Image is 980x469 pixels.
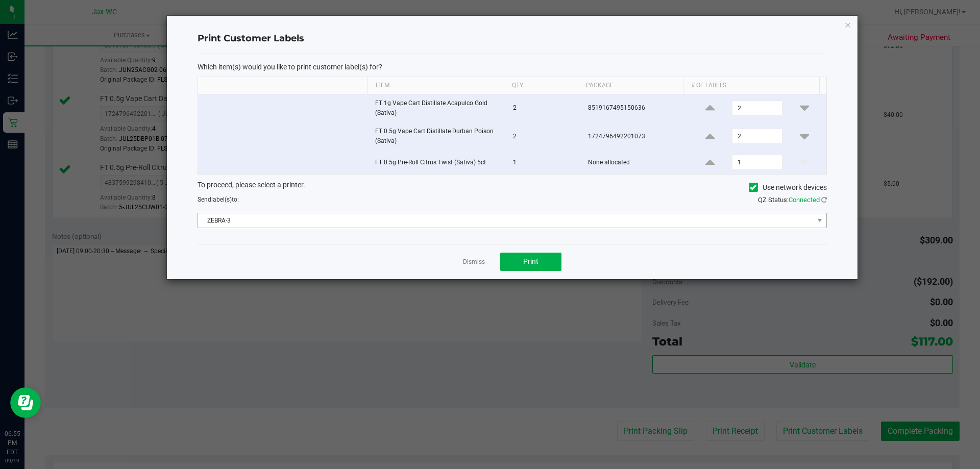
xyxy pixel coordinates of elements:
[578,77,683,94] th: Package
[582,122,689,151] td: 1724796492201073
[367,77,504,94] th: Item
[507,94,582,122] td: 2
[582,151,689,174] td: None allocated
[500,253,561,271] button: Print
[369,151,507,174] td: FT 0.5g Pre-Roll Citrus Twist (Sativa) 5ct
[582,94,689,122] td: 8519167495150636
[507,151,582,174] td: 1
[369,94,507,122] td: FT 1g Vape Cart Distillate Acapulco Gold (Sativa)
[523,257,538,265] span: Print
[198,62,827,71] p: Which item(s) would you like to print customer label(s) for?
[683,77,819,94] th: # of labels
[10,387,41,418] iframe: Resource center
[369,122,507,151] td: FT 0.5g Vape Cart Distillate Durban Poison (Sativa)
[507,122,582,151] td: 2
[463,258,485,266] a: Dismiss
[198,196,239,203] span: Send to:
[190,180,835,195] div: To proceed, please select a printer.
[749,182,827,193] label: Use network devices
[198,32,827,45] h4: Print Customer Labels
[504,77,578,94] th: Qty
[758,196,827,204] span: QZ Status:
[211,196,232,203] span: label(s)
[789,196,820,204] span: Connected
[198,213,814,228] span: ZEBRA-3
